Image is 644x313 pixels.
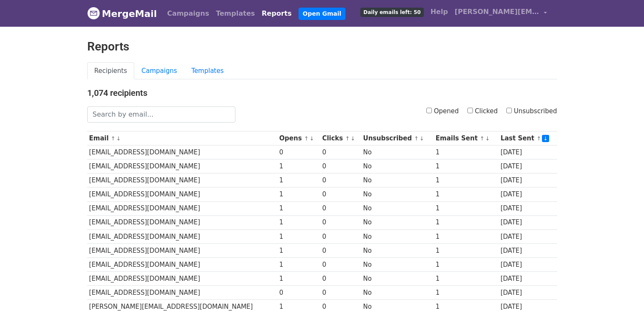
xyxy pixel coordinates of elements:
[320,187,361,201] td: 0
[420,135,424,142] a: ↓
[361,187,434,201] td: No
[434,229,498,243] td: 1
[361,145,434,159] td: No
[427,3,451,20] a: Help
[87,286,277,300] td: [EMAIL_ADDRESS][DOMAIN_NAME]
[455,7,539,17] span: [PERSON_NAME][EMAIL_ADDRESS][DOMAIN_NAME]
[277,145,320,159] td: 0
[213,5,258,22] a: Templates
[361,229,434,243] td: No
[498,272,557,286] td: [DATE]
[434,159,498,173] td: 1
[480,135,484,142] a: ↑
[87,106,235,123] input: Search by email...
[498,257,557,271] td: [DATE]
[87,201,277,215] td: [EMAIL_ADDRESS][DOMAIN_NAME]
[498,145,557,159] td: [DATE]
[87,173,277,187] td: [EMAIL_ADDRESS][DOMAIN_NAME]
[361,257,434,271] td: No
[498,131,557,145] th: Last Sent
[360,8,423,17] span: Daily emails left: 50
[116,135,121,142] a: ↓
[434,201,498,215] td: 1
[87,5,157,22] a: MergeMail
[277,229,320,243] td: 1
[320,272,361,286] td: 0
[277,173,320,187] td: 1
[361,201,434,215] td: No
[498,215,557,229] td: [DATE]
[498,159,557,173] td: [DATE]
[87,229,277,243] td: [EMAIL_ADDRESS][DOMAIN_NAME]
[485,135,490,142] a: ↓
[361,286,434,300] td: No
[320,286,361,300] td: 0
[320,173,361,187] td: 0
[451,3,550,23] a: [PERSON_NAME][EMAIL_ADDRESS][DOMAIN_NAME]
[164,5,213,22] a: Campaigns
[320,159,361,173] td: 0
[434,131,498,145] th: Emails Sent
[467,106,498,116] label: Clicked
[320,131,361,145] th: Clicks
[277,257,320,271] td: 1
[361,215,434,229] td: No
[357,3,427,20] a: Daily emails left: 50
[414,135,419,142] a: ↑
[184,62,231,80] a: Templates
[87,159,277,173] td: [EMAIL_ADDRESS][DOMAIN_NAME]
[542,135,549,142] a: ↓
[134,62,184,80] a: Campaigns
[87,187,277,201] td: [EMAIL_ADDRESS][DOMAIN_NAME]
[361,243,434,257] td: No
[87,39,557,54] h2: Reports
[87,243,277,257] td: [EMAIL_ADDRESS][DOMAIN_NAME]
[498,243,557,257] td: [DATE]
[498,229,557,243] td: [DATE]
[304,135,309,142] a: ↑
[277,272,320,286] td: 1
[361,173,434,187] td: No
[361,272,434,286] td: No
[320,201,361,215] td: 0
[498,286,557,300] td: [DATE]
[351,135,355,142] a: ↓
[434,243,498,257] td: 1
[320,229,361,243] td: 0
[498,187,557,201] td: [DATE]
[434,257,498,271] td: 1
[498,201,557,215] td: [DATE]
[498,173,557,187] td: [DATE]
[258,5,295,22] a: Reports
[87,62,135,80] a: Recipients
[87,131,277,145] th: Email
[361,159,434,173] td: No
[87,257,277,271] td: [EMAIL_ADDRESS][DOMAIN_NAME]
[536,135,541,142] a: ↑
[87,88,557,98] h4: 1,074 recipients
[434,272,498,286] td: 1
[277,187,320,201] td: 1
[320,243,361,257] td: 0
[310,135,314,142] a: ↓
[506,108,512,113] input: Unsubscribed
[277,159,320,173] td: 1
[434,145,498,159] td: 1
[111,135,116,142] a: ↑
[434,173,498,187] td: 1
[277,286,320,300] td: 0
[87,272,277,286] td: [EMAIL_ADDRESS][DOMAIN_NAME]
[87,7,100,20] img: MergeMail logo
[426,108,432,113] input: Opened
[320,145,361,159] td: 0
[320,215,361,229] td: 0
[320,257,361,271] td: 0
[87,145,277,159] td: [EMAIL_ADDRESS][DOMAIN_NAME]
[277,215,320,229] td: 1
[299,8,345,20] a: Open Gmail
[345,135,350,142] a: ↑
[434,187,498,201] td: 1
[87,215,277,229] td: [EMAIL_ADDRESS][DOMAIN_NAME]
[361,131,434,145] th: Unsubscribed
[277,243,320,257] td: 1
